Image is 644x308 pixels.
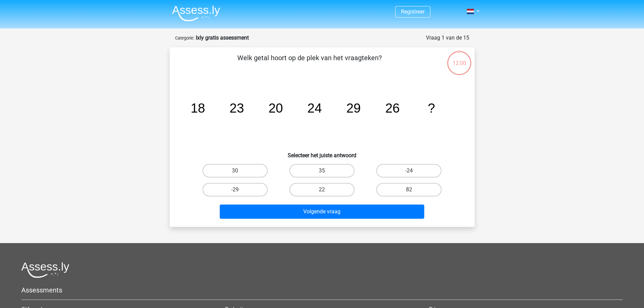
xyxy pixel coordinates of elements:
tspan: 23 [230,101,244,115]
label: -24 [376,164,442,177]
img: Assessly logo [21,262,69,278]
tspan: 20 [268,101,283,115]
tspan: ? [428,101,435,115]
strong: Ixly gratis assessment [196,34,249,41]
label: -29 [202,183,268,196]
label: 22 [289,183,355,196]
p: Welk getal hoort op de plek van het vraagteken? [181,53,438,73]
tspan: 26 [385,101,400,115]
div: Vraag 1 van de 15 [426,34,469,42]
tspan: 29 [346,101,361,115]
tspan: 18 [190,101,205,115]
small: Categorie: [175,35,194,41]
div: 12:00 [447,50,472,67]
a: Registreer [401,8,425,15]
label: 35 [289,164,355,177]
h6: Selecteer het juiste antwoord [181,147,464,159]
button: Volgende vraag [220,205,424,219]
img: Assessly [172,5,220,21]
h5: Assessments [21,286,623,294]
label: 30 [202,164,268,177]
label: 82 [376,183,442,196]
tspan: 24 [307,101,322,115]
